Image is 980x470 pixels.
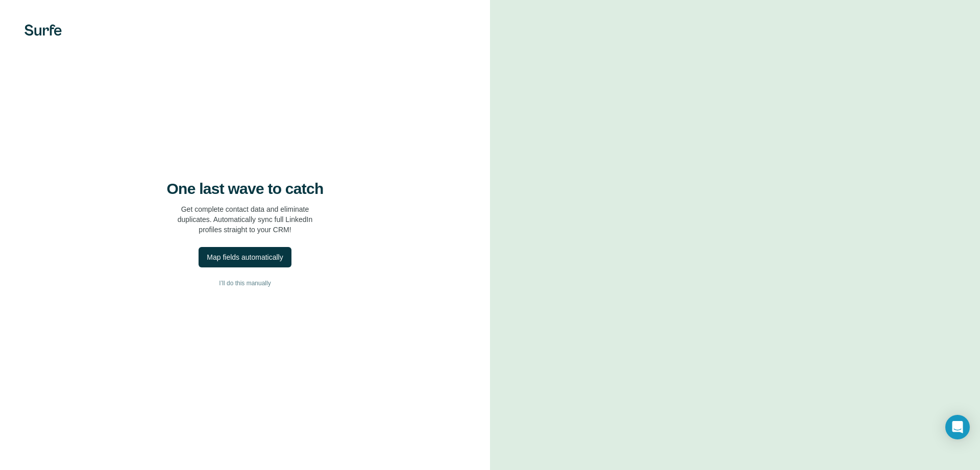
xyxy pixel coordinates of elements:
[24,24,62,36] img: Surfe's logo
[167,180,324,198] h4: One last wave to catch
[178,204,313,235] p: Get complete contact data and eliminate duplicates. Automatically sync full LinkedIn profiles str...
[207,252,283,262] div: Map fields automatically
[219,279,271,288] span: I’ll do this manually
[945,415,970,439] div: Open Intercom Messenger
[199,247,291,267] button: Map fields automatically
[20,276,470,291] button: I’ll do this manually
